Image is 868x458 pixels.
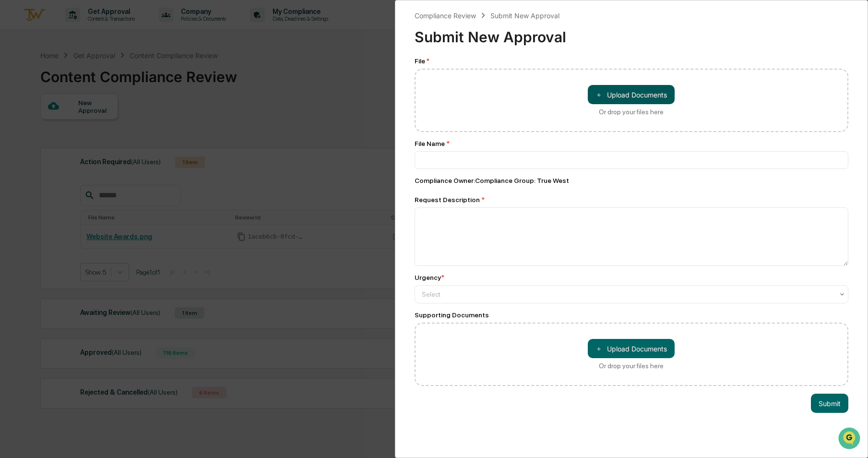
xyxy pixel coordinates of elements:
[588,85,675,104] button: Or drop your files here
[415,177,849,184] div: Compliance Owner : Compliance Group: True West
[599,108,664,116] div: Or drop your files here
[415,140,849,147] div: File Name
[811,394,848,413] button: Submit
[10,20,175,36] p: How can we help?
[588,339,675,358] button: Or drop your files here
[6,135,64,153] a: 🔎Data Lookup
[19,121,62,131] span: Preclearance
[415,274,444,281] div: Urgency
[415,12,476,20] div: Compliance Review
[6,117,66,134] a: 🖐️Preclearance
[10,122,17,130] div: 🖐️
[163,76,175,88] button: Start new chat
[70,122,77,130] div: 🗄️
[415,311,849,319] div: Supporting Documents
[68,162,116,170] a: Powered byPylon
[66,117,123,134] a: 🗄️Attestations
[33,83,121,91] div: We're available if you need us!
[415,21,849,46] div: Submit New Approval
[837,426,863,452] iframe: Open customer support
[599,362,664,370] div: Or drop your files here
[79,121,119,131] span: Attestations
[595,344,602,353] span: ＋
[33,73,157,83] div: Start new chat
[25,44,158,54] input: Clear
[10,140,17,148] div: 🔎
[19,139,60,149] span: Data Lookup
[95,163,116,170] span: Pylon
[10,73,27,91] img: 1746055101610-c473b297-6a78-478c-a979-82029cc54cd1
[415,196,849,204] div: Request Description
[415,57,849,65] div: File
[595,90,602,99] span: ＋
[490,12,559,20] div: Submit New Approval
